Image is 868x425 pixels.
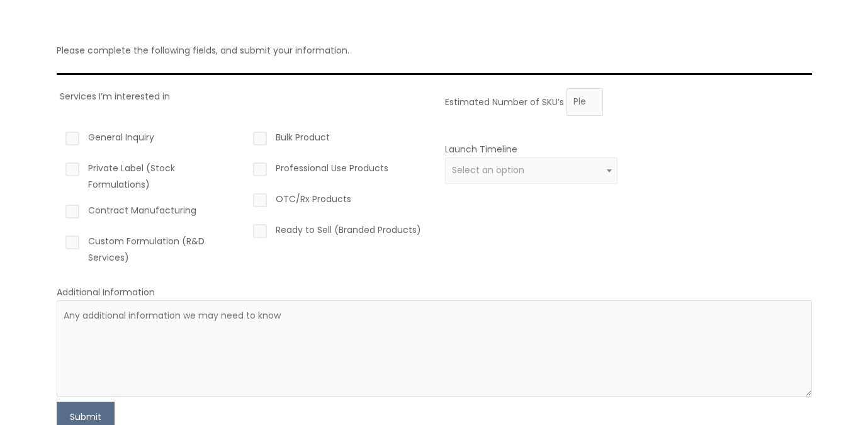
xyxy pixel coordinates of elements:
label: Services I’m interested in [60,90,170,103]
label: Contract Manufacturing [63,202,236,224]
label: OTC/Rx Products [251,191,424,212]
label: Bulk Product [251,129,424,150]
label: Estimated Number of SKU’s [445,95,564,108]
label: Private Label (Stock Formulations) [63,160,236,193]
p: Please complete the following fields, and submit your information. [57,42,812,59]
label: Ready to Sell (Branded Products) [251,222,424,243]
label: Custom Formulation (R&D Services) [63,233,236,266]
label: Additional Information [57,286,155,298]
span: Select an option [452,164,524,176]
label: Professional Use Products [251,160,424,181]
label: Launch Timeline [445,143,517,156]
label: General Inquiry [63,129,236,150]
input: Please enter the estimated number of skus [566,88,603,116]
